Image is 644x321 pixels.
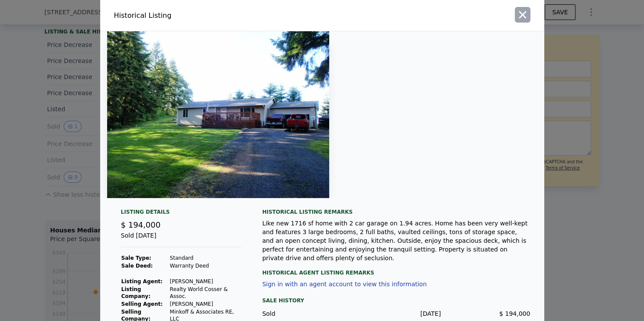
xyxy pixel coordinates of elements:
div: [DATE] [352,309,441,318]
div: Historical Listing remarks [262,208,530,215]
strong: Selling Agent: [121,301,163,307]
td: Warranty Deed [170,262,242,270]
div: Historical Listing [114,10,319,21]
button: Sign in with an agent account to view this information [262,281,427,288]
div: Listing Details [121,208,242,219]
strong: Listing Agent: [121,278,163,285]
div: Historical Agent Listing Remarks [262,262,530,276]
td: Realty World Cosser & Assoc. [170,285,242,300]
span: $ 194,000 [499,310,530,317]
div: Sold [262,309,352,318]
img: Property Img [107,31,329,198]
div: Like new 1716 sf home with 2 car garage on 1.94 acres. Home has been very well-kept and features ... [262,219,530,262]
strong: Listing Company: [121,286,150,299]
strong: Sale Deed: [121,263,153,269]
td: [PERSON_NAME] [170,278,242,285]
div: Sold [DATE] [121,231,242,247]
td: [PERSON_NAME] [170,300,242,308]
span: $ 194,000 [121,220,161,229]
td: Standard [170,254,242,262]
strong: Sale Type: [121,255,151,261]
div: Sale History [262,295,530,306]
